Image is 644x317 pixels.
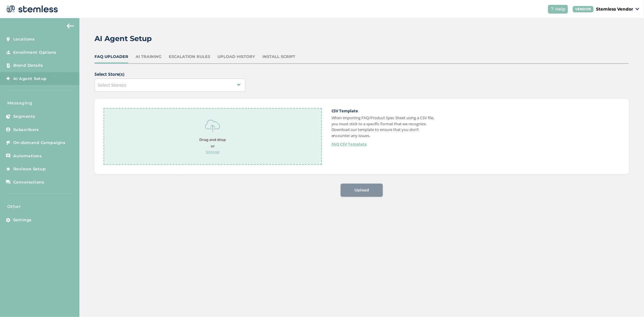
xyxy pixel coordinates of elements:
[13,76,47,82] span: AI Agent Setup
[95,71,273,77] label: Select Store(s)
[614,288,644,317] iframe: Chat Widget
[332,108,436,114] h2: CSV Template
[67,24,74,28] img: icon-arrow-back-accent-c549486e.svg
[550,7,554,11] img: icon-help-white-03924b79.svg
[636,8,639,10] img: icon_down-arrow-small-66adaf34.svg
[98,82,126,88] span: Select Store(s)
[13,217,32,223] span: Settings
[13,36,35,42] span: Locations
[555,6,566,12] span: Help
[205,118,220,133] img: icon-upload-85c7ce17.svg
[13,153,42,159] span: Automations
[596,6,633,12] p: Stemless Vendor
[13,140,66,146] span: On-demand Campaigns
[95,33,152,44] h2: AI Agent Setup
[13,166,46,172] span: Reviews Setup
[5,3,58,15] img: logo-dark-0685b13c.svg
[573,6,594,12] div: VENDOR
[169,54,210,60] div: Escalation Rules
[13,179,44,185] span: Conversations
[217,54,255,60] div: Upload History
[51,72,63,85] img: glitter-stars-b7820f95.gif
[332,115,436,139] p: When importing FAQ/Product Spec Sheet using a CSV file, you must stick to a specific format that ...
[13,114,35,120] span: Segments
[262,54,295,60] div: Install Script
[199,137,226,148] strong: Drag and drop or
[13,127,39,133] span: Subscribers
[199,149,226,155] p: browse
[95,54,128,60] div: FAQ Uploader
[136,54,162,60] div: AI Training
[13,62,43,69] span: Brand Details
[332,141,367,147] a: FAQ CSV Template
[13,50,56,56] span: Enrollment Options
